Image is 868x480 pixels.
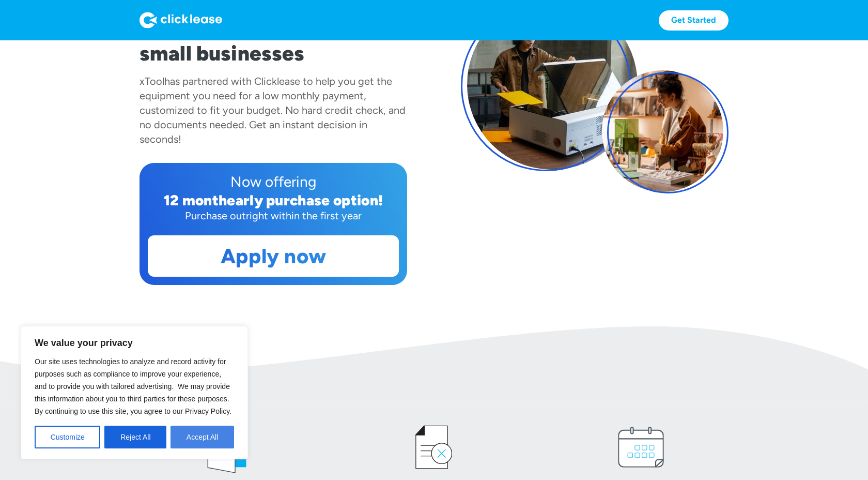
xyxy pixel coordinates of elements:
div: 12 month [164,191,227,209]
span: Our site uses technologies to analyze and record activity for purposes such as compliance to impr... [35,357,231,415]
img: calendar icon [610,416,672,478]
div: We value your privacy [21,326,248,459]
div: Now offering [148,171,399,192]
div: has partnered with Clicklease to help you get the equipment you need for a low monthly payment, c... [139,75,406,145]
p: We value your privacy [35,337,234,349]
img: credit icon [403,416,465,478]
a: Apply now [148,236,398,276]
h1: Equipment leasing for small businesses [139,16,407,66]
a: Get Started [659,10,729,31]
button: Customize [35,426,100,448]
button: Accept All [171,426,234,448]
div: early purchase option! [227,191,383,209]
div: xTool [139,75,164,87]
button: Reject All [104,426,166,448]
div: Purchase outright within the first year [148,208,399,223]
img: Logo [139,12,222,28]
